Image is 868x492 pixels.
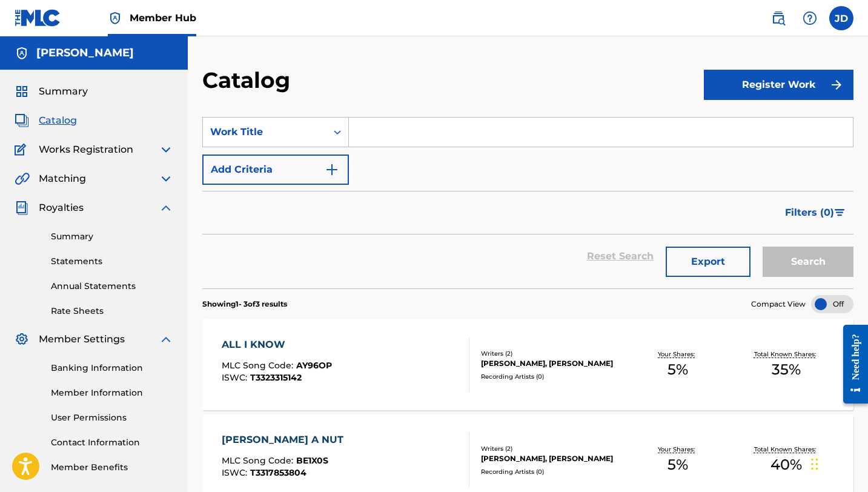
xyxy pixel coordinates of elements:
a: Summary [51,230,173,243]
span: Filters ( 0 ) [785,205,834,220]
p: Total Known Shares: [754,445,819,454]
div: Work Title [210,125,319,139]
div: [PERSON_NAME], [PERSON_NAME] [481,358,624,369]
img: expand [159,201,173,215]
span: Catalog [39,113,77,128]
span: Works Registration [39,142,133,157]
span: ISWC : [222,372,250,383]
img: expand [159,171,173,186]
button: Add Criteria [202,155,349,185]
iframe: Resource Center [834,315,868,413]
img: help [803,11,817,25]
img: Accounts [15,46,29,61]
img: MLC Logo [15,9,61,27]
span: Summary [39,84,88,99]
span: MLC Song Code : [222,360,296,371]
div: Recording Artists ( 0 ) [481,467,624,476]
p: Showing 1 - 3 of 3 results [202,299,287,310]
a: SummarySummary [15,84,88,99]
a: Banking Information [51,362,173,374]
a: Contact Information [51,436,173,449]
span: Royalties [39,201,84,215]
img: Member Settings [15,332,29,347]
div: Recording Artists ( 0 ) [481,372,624,381]
p: Your Shares: [658,445,698,454]
button: Filters (0) [778,198,853,228]
iframe: Chat Widget [807,434,868,492]
button: Register Work [704,70,853,100]
span: T3317853804 [250,467,306,478]
div: [PERSON_NAME], [PERSON_NAME] [481,453,624,464]
span: 5 % [668,359,688,381]
span: Member Settings [39,332,125,347]
form: Search Form [202,117,853,288]
a: Rate Sheets [51,305,173,317]
span: BE1X0S [296,455,328,466]
a: Statements [51,255,173,268]
a: Member Information [51,387,173,399]
button: Export [666,247,750,277]
span: Member Hub [130,11,196,25]
a: ALL I KNOWMLC Song Code:AY96OPISWC:T3323315142Writers (2)[PERSON_NAME], [PERSON_NAME]Recording Ar... [202,319,853,410]
span: Matching [39,171,86,186]
div: User Menu [829,6,853,30]
img: Top Rightsholder [108,11,122,25]
img: Royalties [15,201,29,215]
span: AY96OP [296,360,332,371]
p: Total Known Shares: [754,350,819,359]
a: Public Search [766,6,790,30]
img: expand [159,332,173,347]
img: filter [835,209,845,216]
h2: Catalog [202,67,296,94]
span: 40 % [770,454,802,476]
a: Member Benefits [51,461,173,474]
img: 9d2ae6d4665cec9f34b9.svg [325,162,339,177]
div: Writers ( 2 ) [481,349,624,358]
p: Your Shares: [658,350,698,359]
div: [PERSON_NAME] A NUT [222,433,350,447]
img: expand [159,142,173,157]
span: 35 % [772,359,801,381]
span: 5 % [668,454,688,476]
span: ISWC : [222,467,250,478]
a: User Permissions [51,411,173,424]
div: Drag [811,446,818,482]
img: Works Registration [15,142,30,157]
img: f7272a7cc735f4ea7f67.svg [829,78,844,92]
a: CatalogCatalog [15,113,77,128]
span: Compact View [751,299,806,310]
div: Writers ( 2 ) [481,444,624,453]
h5: Jeremy L Dean [36,46,134,60]
img: search [771,11,786,25]
img: Catalog [15,113,29,128]
div: ALL I KNOW [222,337,332,352]
img: Matching [15,171,30,186]
a: Annual Statements [51,280,173,293]
div: Help [798,6,822,30]
img: Summary [15,84,29,99]
span: MLC Song Code : [222,455,296,466]
span: T3323315142 [250,372,302,383]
